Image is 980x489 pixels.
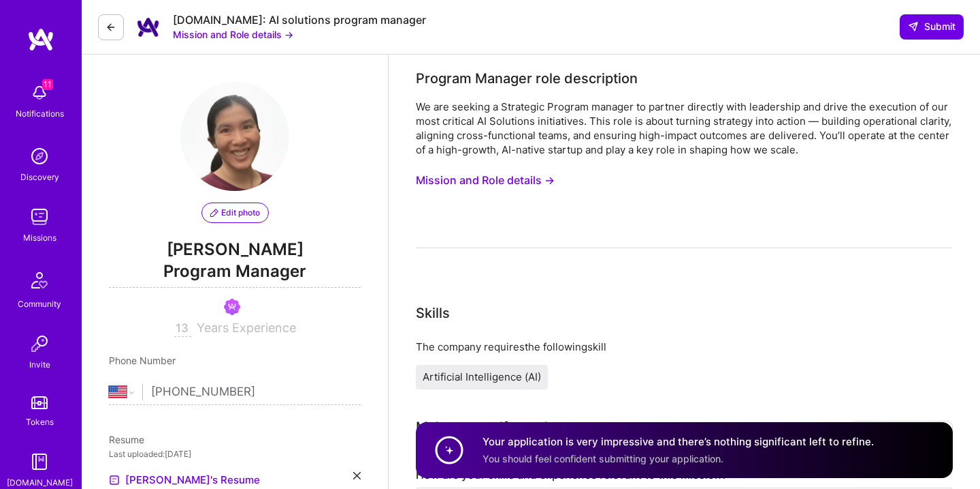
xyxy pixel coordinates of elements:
[109,472,260,488] a: [PERSON_NAME]'s Resume
[416,417,572,437] div: Make yourself stand out
[353,472,361,479] i: icon Close
[29,357,50,372] div: Invite
[26,143,53,170] img: discovery
[26,448,53,475] img: guide book
[423,370,541,383] span: Artificial Intelligence (AI)
[42,79,53,90] span: 11
[109,260,361,288] span: Program Manager
[151,372,361,412] input: +1 (000) 000-0000
[135,14,162,41] img: Company Logo
[416,100,953,157] div: We are seeking a Strategic Program manager to partner directly with leadership and drive the exec...
[180,82,289,191] img: User Avatar
[109,239,361,260] span: [PERSON_NAME]
[224,299,240,315] img: Been on Mission
[197,321,296,335] span: Years Experience
[900,14,964,39] button: Submit
[416,303,450,323] div: Skills
[416,68,638,89] div: Program Manager role description
[26,79,53,106] img: bell
[109,447,361,461] div: Last uploaded: [DATE]
[23,231,56,245] div: Missions
[26,415,54,429] div: Tokens
[174,321,191,337] input: XX
[173,13,426,27] div: [DOMAIN_NAME]: AI solutions program manager
[109,355,176,366] span: Phone Number
[16,106,64,121] div: Notifications
[483,434,874,449] h4: Your application is very impressive and there’s nothing significant left to refine.
[201,203,269,223] button: Edit photo
[109,475,120,486] img: Resume
[416,168,555,193] button: Mission and Role details →
[23,264,56,297] img: Community
[18,297,61,311] div: Community
[908,21,919,32] i: icon SendLight
[31,396,48,409] img: tokens
[26,203,53,231] img: teamwork
[20,170,59,184] div: Discovery
[210,207,260,219] span: Edit photo
[26,330,53,357] img: Invite
[416,340,953,354] div: The company requires the following skill
[483,453,723,464] span: You should feel confident submitting your application.
[850,421,953,448] div: How to stand out
[210,209,218,217] i: icon PencilPurple
[105,22,116,33] i: icon LeftArrowDark
[908,20,955,33] span: Submit
[109,434,144,445] span: Resume
[173,27,293,42] button: Mission and Role details →
[27,27,54,52] img: logo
